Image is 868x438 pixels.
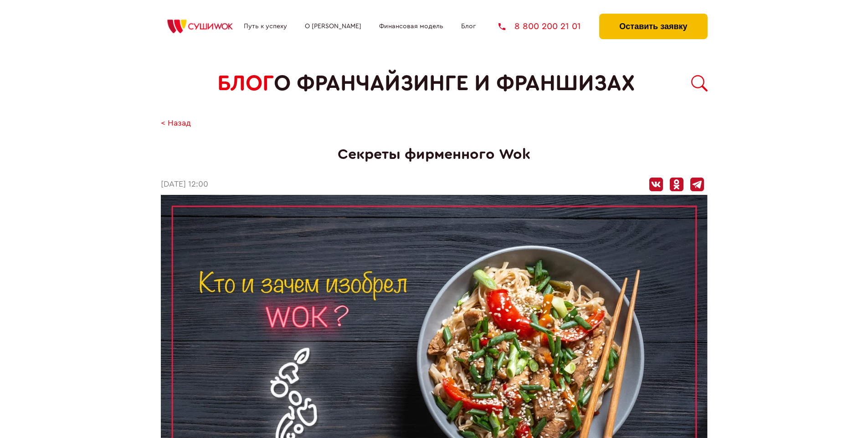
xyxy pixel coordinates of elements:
time: [DATE] 12:00 [161,180,208,189]
a: Путь к успеху [244,23,287,30]
a: О [PERSON_NAME] [305,23,361,30]
span: 8 800 200 21 01 [514,22,581,31]
h1: Секреты фирменного Wok [161,146,708,163]
a: Блог [461,23,476,30]
a: < Назад [161,119,191,128]
span: БЛОГ [217,71,274,96]
button: Оставить заявку [599,14,707,39]
span: о франчайзинге и франшизах [274,71,635,96]
a: 8 800 200 21 01 [498,22,581,31]
a: Финансовая модель [379,23,443,30]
